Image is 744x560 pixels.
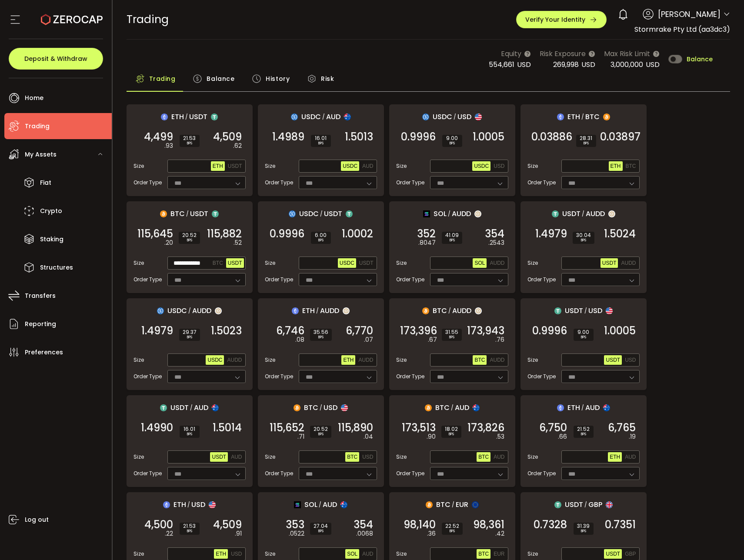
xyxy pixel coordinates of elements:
em: / [451,404,454,412]
span: BTC [626,163,636,169]
button: AUDD [488,258,506,268]
button: AUDD [357,355,375,365]
span: 6,770 [346,327,373,335]
button: AUD [360,549,375,559]
span: Equity [501,48,521,59]
span: AUDD [227,357,242,363]
em: / [316,307,319,315]
button: USD [623,355,637,365]
span: USDT [606,551,620,557]
button: USDT [226,161,244,171]
img: zuPXiwguUFiBOIQyqLOiXsnnNitlx7q4LCwEbLHADjIpTka+Lip0HH8D0VTrd02z+wEAAAAASUVORK5CYII= [474,210,481,217]
span: 41.09 [445,233,459,238]
span: USD [588,305,602,316]
span: 354 [485,230,504,238]
span: SOL [347,551,357,557]
span: USDT [606,357,620,363]
span: USDC [207,357,222,363]
span: 6,750 [539,423,567,432]
span: USDT [189,111,207,122]
img: aud_portfolio.svg [340,501,347,508]
span: USDT [228,260,242,266]
span: BTC [433,305,447,316]
span: Trading [25,120,50,133]
span: ETH [171,111,184,122]
button: ETH [609,161,623,171]
i: BPS [445,238,459,243]
span: AUDD [621,260,636,266]
span: 21.52 [577,427,590,432]
span: Trading [127,12,169,27]
span: Structures [40,261,73,274]
span: Size [133,259,144,267]
span: 1.4989 [272,133,304,141]
em: .8047 [418,238,436,247]
span: BTC [213,260,223,266]
span: BTC [304,402,318,413]
img: zuPXiwguUFiBOIQyqLOiXsnnNitlx7q4LCwEbLHADjIpTka+Lip0HH8D0VTrd02z+wEAAAAASUVORK5CYII= [608,210,615,217]
span: 6,746 [276,327,304,335]
span: Transfers [25,290,56,302]
span: Order Type [527,276,556,283]
span: USD [231,551,242,557]
span: 4,509 [213,133,242,141]
button: BTC [211,258,225,268]
span: EUR [494,551,504,557]
img: btc_portfolio.svg [603,113,610,120]
img: usdc_portfolio.svg [422,113,429,120]
img: usdt_portfolio.svg [160,404,167,411]
i: BPS [182,238,197,243]
button: Verify Your Identity [516,11,607,28]
span: GBP [625,551,636,557]
span: BTC [435,402,450,413]
i: BPS [314,238,327,243]
span: Preferences [25,346,63,359]
img: aud_portfolio.svg [212,404,219,411]
span: 9.00 [446,136,459,141]
img: sol_portfolio.png [294,501,301,508]
em: / [584,307,587,315]
span: 0.03886 [531,133,572,141]
span: USDC [299,208,319,219]
span: Reporting [25,318,56,330]
img: usdt_portfolio.svg [212,210,219,217]
em: / [582,210,584,218]
span: 31.55 [445,330,458,335]
span: AUDD [452,208,471,219]
span: 1.4979 [535,230,567,238]
span: Verify Your Identity [525,17,585,23]
span: Size [527,356,538,364]
img: gbp_portfolio.svg [606,501,613,508]
span: AUD [362,551,373,557]
span: USDC [433,111,452,122]
button: BTC [477,549,490,559]
span: Trading [149,70,176,87]
span: SOL [434,208,447,219]
span: Risk [321,70,334,87]
button: USDC [472,161,490,171]
i: BPS [314,335,328,340]
img: eur_portfolio.svg [472,501,479,508]
span: Order Type [265,179,293,187]
span: 1.4979 [141,327,173,335]
span: AUDD [358,357,373,363]
i: BPS [577,432,590,437]
span: Order Type [133,276,162,283]
img: usdt_portfolio.svg [211,113,218,120]
span: 1.5013 [345,133,373,141]
span: AUD [455,402,469,413]
span: Fiat [40,177,51,189]
span: 28.31 [580,136,593,141]
i: BPS [446,141,459,146]
span: USD [517,60,531,70]
em: .76 [495,335,504,344]
span: USD [457,111,471,122]
button: Deposit & Withdraw [9,48,103,70]
button: USDC [341,161,359,171]
button: USDC [338,258,356,268]
span: 35.56 [314,330,328,335]
span: 30.04 [576,233,591,238]
span: USDT [562,208,581,219]
i: BPS [580,141,593,146]
img: usdc_portfolio.svg [291,113,298,120]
